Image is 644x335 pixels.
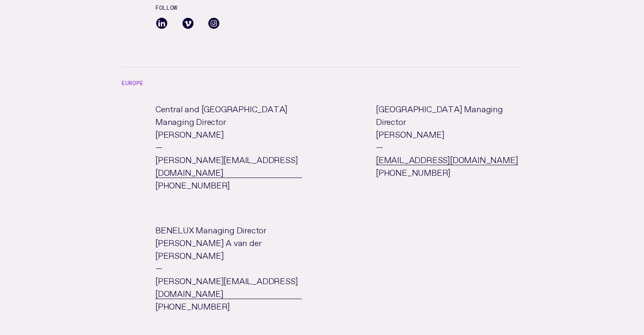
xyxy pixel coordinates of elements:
h4: Europe [122,67,522,102]
p: BENELUX Managing Director [PERSON_NAME] A van der [PERSON_NAME] — [PHONE_NUMBER] [155,223,302,312]
p: [GEOGRAPHIC_DATA] Managing Director [PERSON_NAME] — [PHONE_NUMBER] [376,102,522,178]
a: [PERSON_NAME][EMAIL_ADDRESS][DOMAIN_NAME] [155,274,302,299]
a: [EMAIL_ADDRESS][DOMAIN_NAME] [376,152,518,165]
p: Central and [GEOGRAPHIC_DATA] Managing Director [PERSON_NAME] — [PHONE_NUMBER] [155,102,302,191]
a: [PERSON_NAME][EMAIL_ADDRESS][DOMAIN_NAME] [155,152,302,178]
